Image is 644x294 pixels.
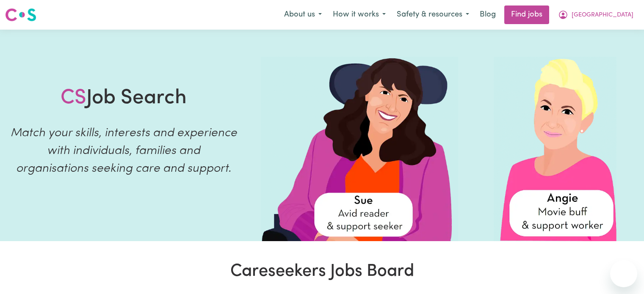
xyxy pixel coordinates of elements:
button: How it works [327,6,391,24]
a: Careseekers logo [5,5,36,25]
h1: Job Search [61,86,187,111]
span: [GEOGRAPHIC_DATA] [572,11,633,20]
button: About us [279,6,327,24]
a: Blog [475,5,501,24]
img: Careseekers logo [5,7,36,22]
a: Find jobs [504,5,549,24]
button: My Account [553,6,639,24]
p: Match your skills, interests and experience with individuals, families and organisations seeking ... [10,124,237,178]
button: Safety & resources [391,6,475,24]
span: CS [61,88,86,108]
iframe: Button to launch messaging window [610,260,637,287]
